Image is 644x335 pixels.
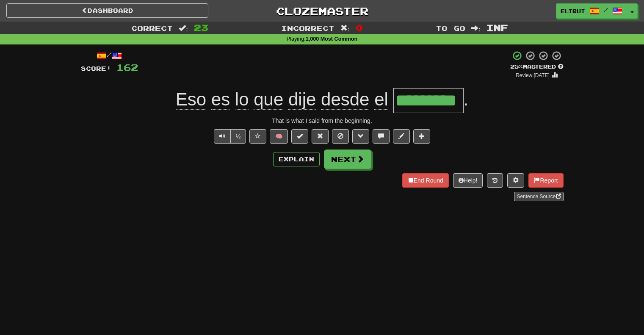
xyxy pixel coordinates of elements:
[373,129,390,144] button: Discuss sentence (alt+u)
[131,24,173,32] span: Correct
[270,129,288,144] button: 🧠
[356,22,363,33] span: 0
[487,173,503,188] button: Round history (alt+y)
[486,22,508,33] span: Inf
[291,129,308,144] button: Set this sentence to 100% Mastered (alt+m)
[510,63,523,70] span: 25 %
[212,129,246,144] div: Text-to-speech controls
[321,89,369,110] span: desde
[211,89,230,110] span: es
[221,3,423,18] a: Clozemaster
[393,129,410,144] button: Edit sentence (alt+d)
[254,89,283,110] span: que
[81,50,138,61] div: /
[436,24,465,32] span: To go
[332,129,349,144] button: Ignore sentence (alt+i)
[306,36,357,42] strong: 1,000 Most Common
[340,25,350,32] span: :
[516,72,550,78] small: Review: [DATE]
[273,152,320,166] button: Explain
[214,129,231,144] button: Play sentence audio (ctl+space)
[464,89,469,109] span: .
[402,173,449,188] button: End Round
[230,129,246,144] button: ½
[352,129,369,144] button: Grammar (alt+g)
[281,24,334,32] span: Incorrect
[453,173,483,188] button: Help!
[6,3,208,18] a: Dashboard
[116,62,138,72] span: 162
[604,7,608,13] span: /
[81,65,111,72] span: Score:
[176,89,206,110] span: Eso
[514,192,563,201] a: Sentence Source
[235,89,249,110] span: lo
[194,22,208,33] span: 23
[179,25,188,32] span: :
[374,89,388,110] span: el
[556,3,627,19] a: eltrut /
[471,25,481,32] span: :
[510,63,564,71] div: Mastered
[249,129,266,144] button: Favorite sentence (alt+f)
[288,89,316,110] span: dije
[312,129,329,144] button: Reset to 0% Mastered (alt+r)
[528,173,563,188] button: Report
[324,150,371,169] button: Next
[413,129,430,144] button: Add to collection (alt+a)
[561,7,585,15] span: eltrut
[81,116,564,125] div: That is what I said from the beginning.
